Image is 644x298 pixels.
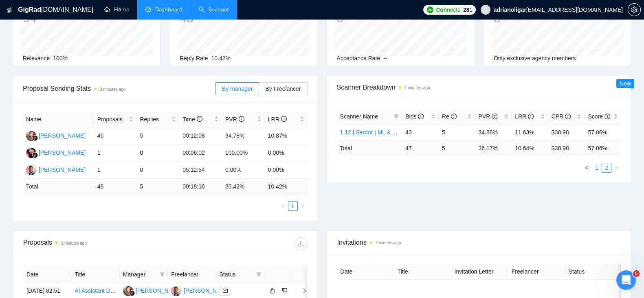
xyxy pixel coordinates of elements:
li: 1 [288,201,298,211]
span: right [295,288,308,294]
span: filter [256,272,261,277]
span: cts: [436,7,462,13]
th: Replies [136,112,179,127]
span: filter [394,114,399,119]
button: right [298,201,308,211]
img: gigradar-bm.png [32,152,38,158]
li: Previous Page [582,163,592,173]
td: 5 [136,127,179,145]
span: left [281,204,286,208]
span: Invitations [337,237,621,248]
span: Scanner Name [340,113,378,120]
span: LRR [268,116,287,123]
time: 2 minutes ago [376,241,401,245]
span: PVR [478,113,497,120]
li: 2 [602,163,611,173]
div: [PERSON_NAME] [184,286,231,295]
span: By Freelancer [265,85,301,92]
button: like [268,286,277,296]
a: AM[PERSON_NAME] [171,287,231,294]
a: 1 [592,163,601,172]
th: Date [337,264,394,280]
span: dislike [282,287,288,294]
span: info-circle [418,114,424,119]
td: 10.42 % [265,179,308,195]
span: -- [383,55,387,61]
span: info-circle [451,114,457,119]
td: 57.06 % [585,140,621,156]
div: Proposals [23,237,165,250]
b: 28 [463,7,469,13]
a: NK[PERSON_NAME] [123,287,182,294]
span: mail [223,288,228,293]
td: $38.98 [548,124,585,140]
div: AI Assistant from GigRadar 📡 says… [7,103,156,127]
span: filter [160,272,165,277]
td: 0 [136,145,179,162]
li: Ensure your connects balance is sufficient. [19,25,150,33]
div: AI Assistant from GigRadar 📡 says… [7,151,156,183]
img: AM [171,286,181,296]
td: 1 [94,162,137,179]
span: Scanner Breakdown [337,82,622,92]
div: Let's talk to the team [82,183,156,201]
span: filter [392,110,400,123]
th: Proposals [94,112,137,127]
div: [PERSON_NAME] [136,286,182,295]
img: NK [123,286,133,296]
span: Relevance [23,55,50,61]
td: 35.42 % [222,179,265,195]
button: Upload attachment [39,229,45,236]
span: 10.42% [211,55,231,61]
div: Sorry it didn't work. You can rephrase your question or talk to our team. [13,156,127,172]
button: right [611,163,621,173]
button: Gif picker [26,229,32,236]
img: AM [26,165,36,175]
div: adrianoligarch@gmail.com says… [7,127,156,151]
span: download [295,241,307,247]
span: filter [255,268,263,280]
td: 00:06:02 [179,145,222,162]
li: 1 [592,163,602,173]
td: 00:12:08 [179,127,222,145]
span: Status [220,270,253,279]
li: Look for any error notifications in the platform. [19,54,150,69]
b: adrianoligar [494,7,526,13]
a: AM[PERSON_NAME] [26,166,86,173]
a: searchScanner [199,6,229,13]
span: Score [588,113,610,120]
h1: AI Assistant from GigRadar 📡 [40,5,127,18]
time: 2 minutes ago [61,241,87,245]
span: left [585,165,589,170]
div: [PERSON_NAME] [39,131,86,140]
span: Manager [123,270,156,279]
a: AI Assistant Development Using LangChain and Vector DB [75,287,223,294]
div: Was that helpful? [7,103,69,121]
td: 47 [402,140,439,156]
span: 100% [53,55,68,61]
li: Previous Page [278,201,288,211]
img: NK [26,148,36,158]
div: No [142,131,150,140]
th: Title [71,267,119,283]
a: NK[PERSON_NAME] [26,132,86,138]
span: Time [182,116,202,123]
td: 57.06% [585,124,621,140]
td: 5 [439,140,475,156]
span: right [614,165,619,170]
td: 5 [136,179,179,195]
td: 00:18:16 [179,179,222,195]
div: No [136,127,156,145]
a: 1.12 | Sardor | ML & AI | Worldwide [340,129,429,136]
span: info-circle [239,116,244,122]
span: Re [442,113,457,120]
span: 1 [463,7,472,13]
div: Close [143,3,158,18]
td: Total [337,140,402,156]
th: Title [394,264,451,280]
td: 34.88% [475,124,512,140]
span: like [270,287,275,294]
button: Start recording [52,229,58,236]
img: logo [7,4,13,17]
span: user [483,7,488,13]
